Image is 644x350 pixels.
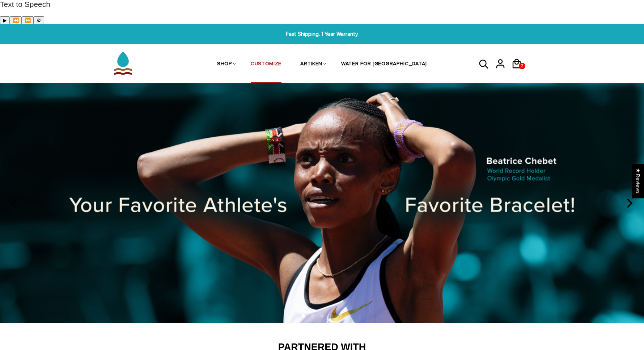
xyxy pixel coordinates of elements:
a: WATER FOR [GEOGRAPHIC_DATA] [341,45,427,84]
button: Forward [22,16,34,24]
button: previous [7,195,23,211]
button: next [621,195,637,211]
a: CUSTOMIZE [251,45,281,84]
span: 2 [519,61,525,71]
a: ARTIKEN [300,45,322,84]
a: SHOP [217,45,232,84]
div: Click to open Judge.me floating reviews tab [632,164,644,198]
span: Fast Shipping. 1 Year Warranty. [198,30,446,38]
button: Settings [34,16,44,24]
a: 2 [511,71,528,72]
button: Previous [10,16,22,24]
